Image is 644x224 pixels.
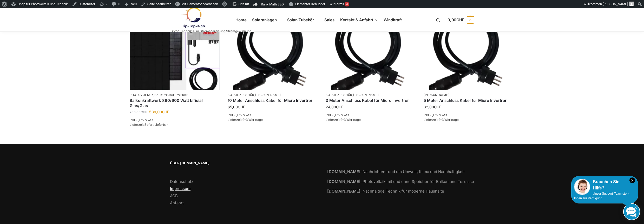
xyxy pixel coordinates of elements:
[574,192,629,200] span: Unser Support-Team steht Ihnen zur Verfügung
[434,105,441,109] span: CHF
[448,17,464,22] span: 0,00
[228,98,318,103] a: 10 Meter Anschluss Kabel für Micro Invertrer
[327,179,474,184] a: [DOMAIN_NAME]: Photovoltaik mit und ohne Speicher für Balkon und Terrasse
[228,22,318,90] img: Home 16
[438,118,459,122] span: 2-3 Werktage
[338,8,380,32] a: Kontakt & Anfahrt
[170,7,215,28] img: Solaranlagen, Speicheranlagen und Energiesparprodukte
[340,118,361,122] span: 2-3 Werktage
[326,93,352,97] a: Solar-Zubehör
[326,118,361,122] span: Lieferzeit:
[255,93,281,97] a: [PERSON_NAME]
[424,98,514,103] a: 5 Meter Anschluss Kabel für Micro Invertrer
[228,22,318,90] a: Anschlusskabel-3meter
[228,118,263,122] span: Lieferzeit:
[424,93,449,97] a: [PERSON_NAME]
[336,105,343,109] span: CHF
[228,113,318,117] p: inkl. 8,1 % MwSt.
[130,93,153,97] a: Photovoltaik
[130,22,220,90] a: -16%Bificiales Hochleistungsmodul
[170,161,317,166] span: Über [DOMAIN_NAME]
[285,8,321,32] a: Solar-Zubehör
[324,17,335,22] span: Sales
[242,118,263,122] span: 2-3 Werktage
[603,2,628,6] span: [PERSON_NAME]
[162,110,169,114] span: CHF
[424,22,514,90] img: Home 16
[228,105,245,109] bdi: 65,00
[170,186,190,191] a: Impressum
[170,30,251,33] p: Tiptop Technik zum Stromsparen und Stromgewinnung
[287,17,314,22] span: Solar-Zubehör
[326,105,343,109] bdi: 24,00
[381,8,409,32] a: Windkraft
[130,123,168,127] span: Lieferzeit:
[250,8,284,32] a: Solaranlagen
[170,193,178,198] a: AGB
[629,2,634,6] img: Benutzerbild von Rupert Spoddig
[326,93,416,97] p: ,
[326,113,416,117] p: inkl. 8,1 % MwSt.
[326,22,416,90] img: Home 16
[456,17,464,22] span: CHF
[149,110,169,114] bdi: 589,00
[327,189,444,194] a: [DOMAIN_NAME]: Nachhaltige Technik für moderne Haushalte
[141,110,147,114] span: CHF
[327,179,360,184] strong: [DOMAIN_NAME]
[384,17,402,22] span: Windkraft
[228,93,318,97] p: ,
[345,2,349,6] div: 3
[574,179,590,195] img: Customer service
[340,17,373,22] span: Kontakt & Anfahrt
[424,113,514,117] p: inkl. 8,1 % MwSt.
[228,93,254,97] a: Solar-Zubehör
[448,8,474,32] nav: Cart contents
[130,22,220,90] img: Home 10
[327,169,360,174] strong: [DOMAIN_NAME]
[326,98,416,103] a: 3 Meter Anschluss Kabel für Micro Invertrer
[467,16,474,24] span: 0
[130,98,220,108] a: Balkonkraftwerk 890/600 Watt bificial Glas/Glas
[424,105,441,109] bdi: 32,00
[261,2,284,6] span: Rank Math SEO
[130,118,220,122] p: inkl. 8,1 % MwSt.
[322,8,337,32] a: Sales
[326,22,416,90] a: Anschlusskabel-3meter
[327,169,465,174] a: [DOMAIN_NAME]: Nachrichten rund um Umwelt, Klima und Nachhaltigkeit
[130,110,147,114] bdi: 700,00
[574,179,635,191] div: Brauchen Sie Hilfe?
[238,105,245,109] span: CHF
[327,189,360,194] strong: [DOMAIN_NAME]
[170,179,193,184] a: Datenschutz
[170,200,184,205] a: Anfahrt
[130,93,220,97] p: ,
[424,118,459,122] span: Lieferzeit:
[353,93,379,97] a: [PERSON_NAME]
[239,2,249,6] span: Site Kit
[181,2,218,6] span: Mit Elementor bearbeiten
[424,22,514,90] a: Anschlusskabel-3meter
[154,93,188,97] a: Balkonkraftwerke
[629,177,635,183] i: Schließen
[252,17,277,22] span: Solaranlagen
[448,12,474,28] a: 0,00CHF 0
[144,123,168,127] span: Sofort Lieferbar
